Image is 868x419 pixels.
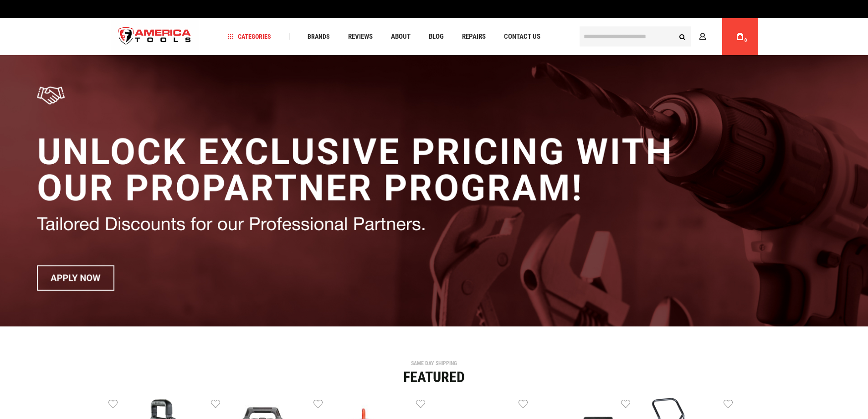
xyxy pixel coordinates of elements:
[425,31,448,43] a: Blog
[387,31,415,43] a: About
[108,370,760,384] div: Featured
[227,33,271,40] span: Categories
[504,33,540,40] span: Contact Us
[111,20,199,54] a: store logo
[745,38,747,43] span: 0
[458,31,490,43] a: Repairs
[108,361,760,366] div: SAME DAY SHIPPING
[731,18,749,55] a: 0
[308,33,330,40] span: Brands
[462,33,486,40] span: Repairs
[348,33,373,40] span: Reviews
[674,28,691,45] button: Search
[223,31,275,43] a: Categories
[391,33,411,40] span: About
[344,31,377,43] a: Reviews
[303,31,334,43] a: Brands
[429,33,444,40] span: Blog
[111,20,199,54] img: America Tools
[500,31,544,43] a: Contact Us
